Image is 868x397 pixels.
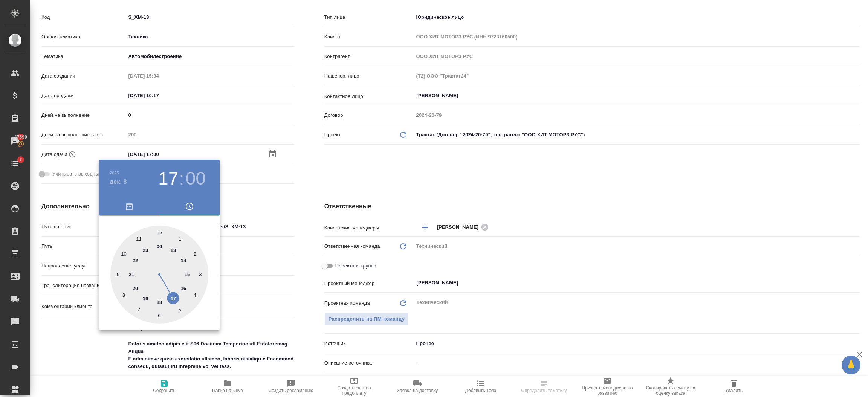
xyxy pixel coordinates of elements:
[110,177,127,186] button: дек. 8
[186,168,206,189] button: 00
[179,168,184,189] h3: :
[158,168,178,189] button: 17
[110,171,119,175] button: 2025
